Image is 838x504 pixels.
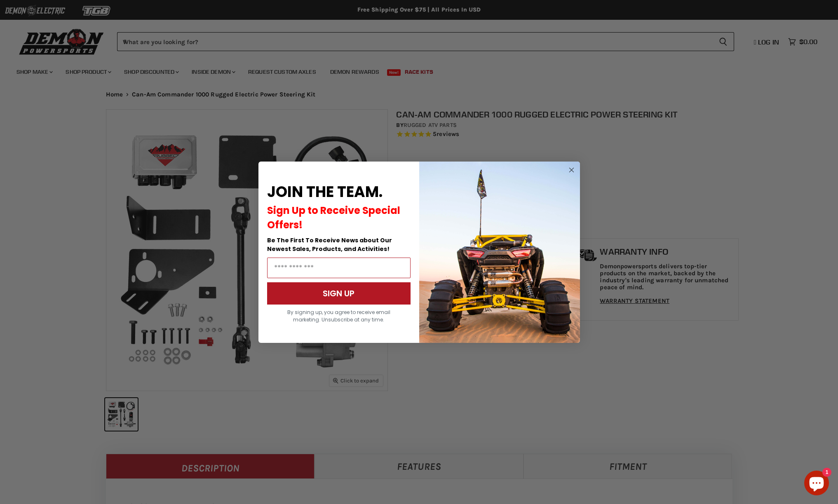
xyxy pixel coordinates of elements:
span: By signing up, you agree to receive email marketing. Unsubscribe at any time. [287,309,390,323]
input: Email Address [267,258,411,278]
span: Be The First To Receive News about Our Newest Sales, Products, and Activities! [267,236,392,253]
button: Close dialog [566,165,577,175]
span: Sign Up to Receive Special Offers! [267,204,400,232]
img: a9095488-b6e7-41ba-879d-588abfab540b.jpeg [419,162,580,343]
button: SIGN UP [267,282,411,305]
span: JOIN THE TEAM. [267,181,383,202]
inbox-online-store-chat: Shopify online store chat [802,471,831,497]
